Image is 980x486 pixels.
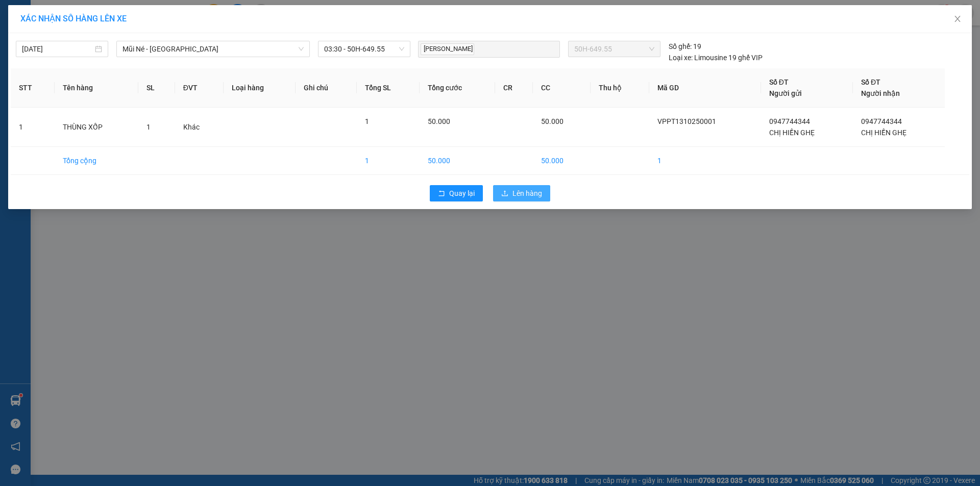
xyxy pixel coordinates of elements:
[298,46,304,52] span: down
[533,147,591,175] td: 50.000
[175,68,224,108] th: ĐVT
[541,117,563,125] span: 50.000
[943,5,972,34] button: Close
[22,43,93,55] input: 13/10/2025
[649,147,761,175] td: 1
[357,147,420,175] td: 1
[11,68,55,108] th: STT
[861,129,906,137] span: CHỊ HIỀN GHẸ
[574,41,654,57] span: 50H-649.55
[20,14,127,23] span: XÁC NHẬN SỐ HÀNG LÊN XE
[55,108,138,147] td: THÙNG XỐP
[953,15,962,23] span: close
[224,68,296,108] th: Loại hàng
[495,68,533,108] th: CR
[861,78,880,86] span: Số ĐT
[296,68,356,108] th: Ghi chú
[122,41,304,57] span: Mũi Né - Sài Gòn
[146,123,151,131] span: 1
[420,147,495,175] td: 50.000
[512,188,542,199] span: Lên hàng
[438,190,445,198] span: rollback
[591,68,649,108] th: Thu hộ
[669,52,693,63] span: Loại xe:
[175,108,224,147] td: Khác
[55,68,138,108] th: Tên hàng
[861,117,902,125] span: 0947744344
[138,68,175,108] th: SL
[861,89,900,97] span: Người nhận
[669,41,701,52] div: 19
[5,5,148,43] li: Nam Hải Limousine
[55,147,138,175] td: Tổng cộng
[428,117,450,125] span: 50.000
[5,5,41,41] img: logo.jpg
[669,41,692,52] span: Số ghế:
[533,68,591,108] th: CC
[5,55,70,78] li: VP VP [PERSON_NAME]
[501,190,508,198] span: upload
[669,52,763,63] div: Limousine 19 ghế VIP
[493,185,550,201] button: uploadLên hàng
[11,108,55,147] td: 1
[769,89,802,97] span: Người gửi
[70,55,136,89] li: VP VP [PERSON_NAME] Lão
[430,185,483,201] button: rollbackQuay lại
[769,117,810,125] span: 0947744344
[421,43,474,55] span: [PERSON_NAME]
[365,117,369,125] span: 1
[449,188,475,199] span: Quay lại
[769,78,789,86] span: Số ĐT
[649,68,761,108] th: Mã GD
[657,117,716,125] span: VPPT1310250001
[357,68,420,108] th: Tổng SL
[769,129,815,137] span: CHỊ HIỀN GHẸ
[324,41,404,57] span: 03:30 - 50H-649.55
[420,68,495,108] th: Tổng cước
